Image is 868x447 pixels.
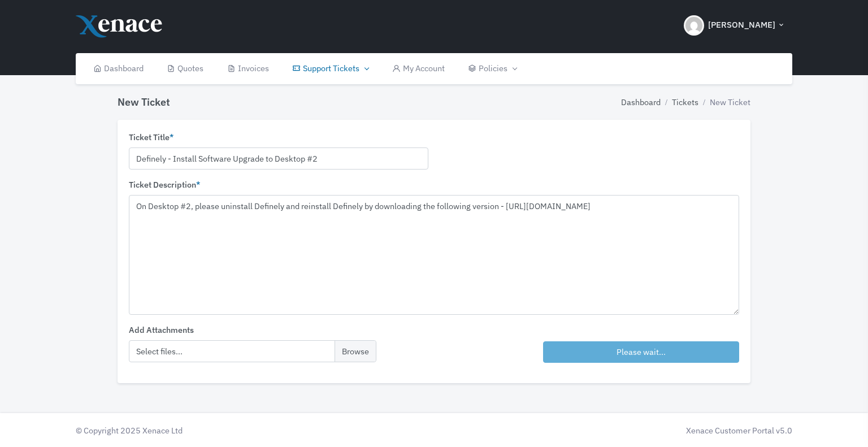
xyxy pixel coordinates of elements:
[215,53,281,84] a: Invoices
[677,6,792,45] button: [PERSON_NAME]
[129,324,194,336] label: Add Attachments
[380,53,457,84] a: My Account
[155,53,215,84] a: Quotes
[129,179,200,191] label: Ticket Description
[456,53,528,84] a: Policies
[698,96,750,109] li: New Ticket
[440,424,792,437] div: Xenace Customer Portal v5.0
[70,424,434,437] div: © Copyright 2025 Xenace Ltd
[672,96,698,109] a: Tickets
[708,19,775,32] span: [PERSON_NAME]
[280,53,380,84] a: Support Tickets
[81,53,155,84] a: Dashboard
[118,96,170,109] h4: New Ticket
[129,131,173,144] label: Ticket Title
[543,341,739,363] button: Please wait...
[684,15,704,36] img: Header Avatar
[621,96,661,109] a: Dashboard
